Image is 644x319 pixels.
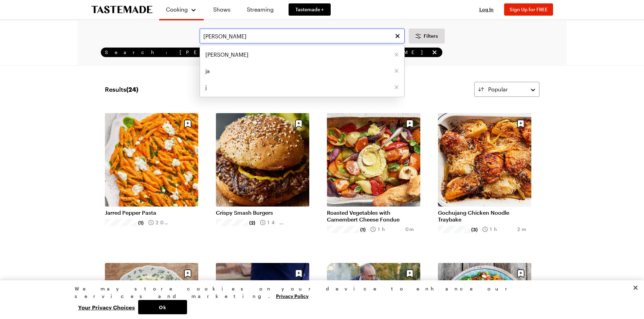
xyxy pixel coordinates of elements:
[479,6,494,12] span: Log In
[504,3,553,16] button: Sign Up for FREE
[424,33,438,39] span: Filters
[394,69,399,73] button: Remove [object Object]
[403,267,416,280] button: Save recipe
[510,6,548,12] span: Sign Up for FREE
[409,29,445,43] button: Desktop filters
[166,3,197,16] button: Cooking
[105,209,198,216] a: Jarred Pepper Pasta
[105,49,294,55] span: Search: [PERSON_NAME]
[138,300,187,314] button: Ok
[75,285,564,314] div: Privacy
[514,267,527,280] button: Save recipe
[438,209,531,223] a: Gochujang Chicken Noodle Traybake
[75,300,138,314] button: Your Privacy Choices
[105,85,138,94] span: Results
[126,86,138,93] span: ( 24 )
[295,6,324,13] span: Tastemade +
[276,293,309,299] a: More information about your privacy, opens in a new tab
[205,67,210,75] span: ja
[200,29,405,43] input: Search for a Recipe
[75,285,564,300] div: We may store cookies on your device to enhance our services and marketing.
[289,3,331,16] a: Tastemade +
[205,51,249,59] span: [PERSON_NAME]
[514,117,527,130] button: Save recipe
[216,209,309,216] a: Crispy Smash Burgers
[488,85,508,93] span: Popular
[474,82,539,97] button: Popular
[628,280,643,295] button: Close
[181,117,194,130] button: Save recipe
[431,49,438,56] button: remove Jamie Oliver
[327,209,420,223] a: Roasted Vegetables with Camembert Cheese Fondue
[403,117,416,130] button: Save recipe
[292,267,305,280] button: Save recipe
[91,6,152,14] a: To Tastemade Home Page
[394,52,399,57] button: Remove [object Object]
[205,83,207,91] span: j
[394,32,401,40] button: Clear search
[181,267,194,280] button: Save recipe
[394,85,399,90] button: Remove [object Object]
[166,6,188,13] span: Cooking
[292,117,305,130] button: Save recipe
[473,6,500,13] button: Log In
